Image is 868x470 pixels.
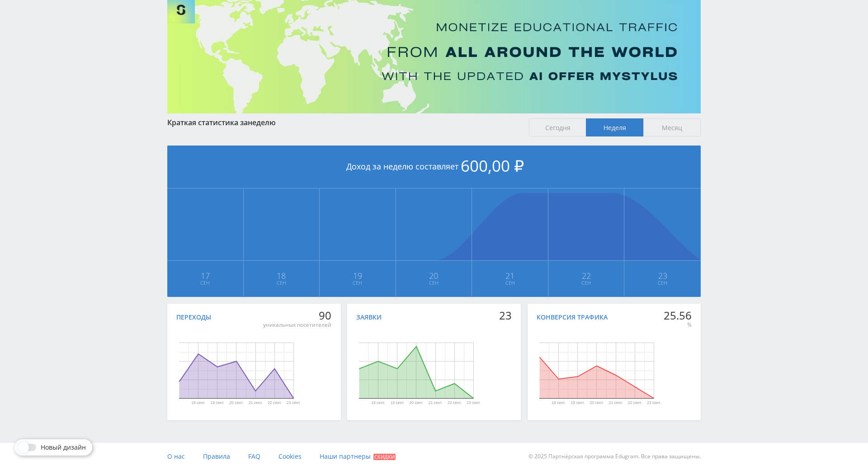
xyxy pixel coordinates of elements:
text: 22 сент. [268,401,282,405]
span: 17 [168,272,243,279]
span: неделю [248,117,276,127]
a: Cookies [278,443,302,470]
a: О нас [167,443,185,470]
svg: Диаграмма. [149,325,323,416]
span: Сен [320,279,395,287]
text: 18 сент. [191,401,205,405]
svg: Диаграмма. [329,325,503,416]
span: 19 [320,272,395,279]
span: 600,00 ₽ [461,155,524,176]
span: Наши партнеры [320,452,371,461]
span: Сен [472,279,547,287]
span: Сен [244,279,319,287]
div: Краткая статистика за [167,118,520,127]
text: 19 сент. [210,401,224,405]
span: 18 [244,272,319,279]
div: Переходы [176,314,211,321]
div: % [664,321,692,329]
span: Сен [396,279,472,287]
a: Наши партнеры Скидки [320,443,396,470]
text: 21 сент. [609,401,623,405]
svg: Диаграмма. [509,325,684,416]
div: Доход за неделю составляет [167,146,701,188]
text: 18 сент. [372,401,386,405]
text: 21 сент. [249,401,263,405]
span: О нас [167,452,185,461]
span: 23 [625,272,700,279]
text: 22 сент. [448,401,462,405]
span: Неделя [586,118,643,136]
span: 22 [549,272,624,279]
text: 23 сент. [647,401,661,405]
text: 20 сент. [410,401,424,405]
text: 19 сент. [391,401,405,405]
div: © 2025 Партнёрская программа Edugram. Все права защищены. [439,443,701,470]
span: Сегодня [529,118,586,136]
span: Cookies [278,452,302,461]
div: Конверсия трафика [537,314,608,321]
span: Скидки [373,454,396,460]
text: 23 сент. [287,401,301,405]
span: Сен [549,279,624,287]
span: Правила [203,452,230,461]
div: 23 [499,309,512,322]
text: 20 сент. [230,401,244,405]
a: Правила [203,443,230,470]
text: 21 сент. [429,401,443,405]
div: 90 [263,309,331,322]
span: Новый дизайн [41,444,86,451]
a: FAQ [248,443,260,470]
span: FAQ [248,452,260,461]
div: уникальных посетителей [263,321,331,329]
text: 19 сент. [571,401,585,405]
span: Сен [168,279,243,287]
div: Заявки [356,314,382,321]
span: 20 [396,272,472,279]
text: 23 сент. [467,401,481,405]
text: 18 сент. [552,401,566,405]
span: 21 [472,272,547,279]
div: 25.56 [664,309,692,322]
text: 22 сент. [627,401,642,405]
span: Сен [625,279,700,287]
text: 20 сент. [590,401,604,405]
span: Месяц [643,118,701,136]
